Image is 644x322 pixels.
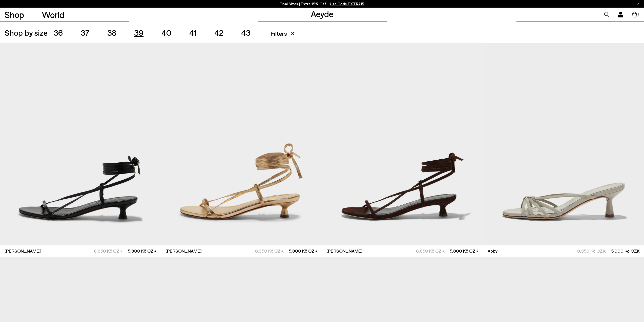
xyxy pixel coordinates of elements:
a: Abby 8.350 Kč CZK 5.000 Kč CZK [483,245,644,257]
span: Abby [487,248,497,254]
span: 40 [161,28,171,37]
span: 5.800 Kč CZK [128,248,156,254]
a: Aeyde [310,8,333,19]
span: Filters [270,30,287,37]
a: World [42,10,64,19]
span: 8.850 Kč CZK [416,248,444,254]
span: 8.350 Kč CZK [255,248,283,254]
span: Shop by size [5,28,48,36]
a: 1 [632,12,637,17]
div: 1 / 6 [161,43,322,245]
span: [PERSON_NAME] [165,248,202,254]
span: 41 [189,28,197,37]
span: [PERSON_NAME] [5,248,41,254]
span: 5.800 Kč CZK [289,248,317,254]
span: 5.800 Kč CZK [450,248,478,254]
span: 37 [81,28,90,37]
img: Paige Suede Kitten-Heel Sandals [322,43,483,245]
img: Paige Leather Kitten-Heel Sandals [161,43,322,245]
p: Final Sizes | Extra 15% Off [280,1,364,7]
span: [PERSON_NAME] [326,248,363,254]
span: 39 [134,28,143,37]
span: 5.000 Kč CZK [611,248,639,254]
span: 38 [107,28,116,37]
span: 36 [54,28,63,37]
a: [PERSON_NAME] 8.350 Kč CZK 5.800 Kč CZK [161,245,322,257]
img: Abby Leather Mules [483,43,644,245]
a: Next slide Previous slide [161,43,322,245]
a: Shop [5,10,24,19]
a: [PERSON_NAME] 8.850 Kč CZK 5.800 Kč CZK [322,245,483,257]
span: 42 [214,28,223,37]
span: 8.350 Kč CZK [577,248,606,254]
span: 8.850 Kč CZK [94,248,122,254]
span: Navigate to /collections/ss25-final-sizes [330,2,364,6]
span: 1 [637,13,639,16]
span: 43 [241,28,251,37]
